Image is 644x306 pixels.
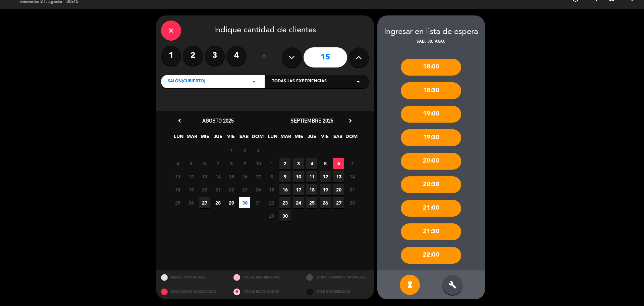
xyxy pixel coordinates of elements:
[239,158,250,169] span: 9
[226,184,237,195] span: 22
[172,197,183,208] span: 25
[252,133,263,144] span: DOM
[333,171,344,182] span: 13
[279,210,290,221] span: 30
[279,184,290,195] span: 16
[156,285,229,299] div: SOLO MESAS BLOQUEADAS
[253,184,264,195] span: 24
[293,171,304,182] span: 10
[266,171,277,182] span: 8
[346,184,358,195] span: 21
[168,78,205,85] span: Salón(Cubierto)
[167,27,175,35] i: close
[239,171,250,182] span: 16
[333,197,344,208] span: 27
[301,285,374,299] div: SIN DISPONIBILIDAD
[320,197,331,208] span: 26
[280,133,291,144] span: MAR
[293,133,304,144] span: MIE
[199,197,210,208] span: 27
[306,197,317,208] span: 25
[320,184,331,195] span: 19
[401,59,461,76] div: 18:00
[226,171,237,182] span: 15
[199,133,210,144] span: MIE
[205,46,225,66] label: 3
[377,39,485,45] div: sáb. 30, ago.
[377,26,485,39] div: Ingresar en lista de espera
[172,171,183,182] span: 11
[226,46,247,66] label: 4
[272,78,327,85] span: Todas las experiencias
[250,78,258,86] i: arrow_drop_down
[293,158,304,169] span: 3
[306,158,317,169] span: 4
[156,270,229,285] div: MESAS DISPONIBLES
[238,133,250,144] span: SAB
[301,270,374,285] div: OTROS TAMAÑOS DIPONIBLES
[401,223,461,240] div: 21:30
[306,171,317,182] span: 11
[253,197,264,208] span: 31
[293,184,304,195] span: 17
[333,158,344,169] span: 6
[266,197,277,208] span: 22
[319,133,330,144] span: VIE
[406,281,414,289] i: hourglass_full
[183,46,203,66] label: 2
[253,145,264,156] span: 3
[228,270,301,285] div: MESAS RESTRINGIDAS
[346,197,358,208] span: 28
[253,158,264,169] span: 10
[226,158,237,169] span: 8
[185,184,197,195] span: 19
[266,158,277,169] span: 1
[185,197,197,208] span: 26
[401,82,461,99] div: 18:30
[320,171,331,182] span: 12
[202,117,234,124] span: agosto 2025
[176,117,183,124] i: chevron_left
[212,197,223,208] span: 28
[401,129,461,146] div: 19:30
[347,117,354,124] i: chevron_right
[239,197,250,208] span: 30
[290,117,333,124] span: septiembre 2025
[266,210,277,221] span: 29
[320,158,331,169] span: 5
[354,78,362,86] i: arrow_drop_down
[401,200,461,217] div: 21:00
[253,171,264,182] span: 17
[293,197,304,208] span: 24
[401,176,461,193] div: 20:30
[279,197,290,208] span: 23
[226,197,237,208] span: 29
[185,158,197,169] span: 5
[401,106,461,123] div: 19:00
[228,285,301,299] div: MESAS BLOQUEADAS
[239,184,250,195] span: 23
[212,184,223,195] span: 21
[332,133,343,144] span: SAB
[161,46,181,66] label: 1
[226,145,237,156] span: 1
[172,158,183,169] span: 4
[212,133,223,144] span: JUE
[199,171,210,182] span: 13
[345,133,357,144] span: DOM
[172,184,183,195] span: 18
[253,46,275,69] div: ó
[267,133,278,144] span: LUN
[186,133,197,144] span: MAR
[161,20,369,41] div: Indique cantidad de clientes
[448,281,457,289] i: build
[199,184,210,195] span: 20
[225,133,236,144] span: VIE
[279,158,290,169] span: 2
[239,145,250,156] span: 2
[199,158,210,169] span: 6
[185,171,197,182] span: 12
[212,158,223,169] span: 7
[266,184,277,195] span: 15
[306,184,317,195] span: 18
